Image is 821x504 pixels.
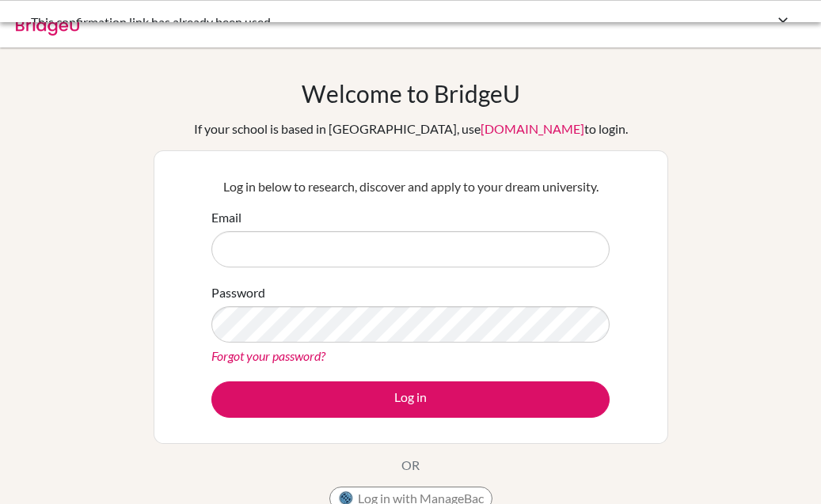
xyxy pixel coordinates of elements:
[481,121,584,136] a: [DOMAIN_NAME]
[302,79,520,108] h1: Welcome to BridgeU
[211,348,325,363] a: Forgot your password?
[31,13,553,32] div: This confirmation link has already been used
[211,381,610,418] button: Log in
[211,208,241,227] label: Email
[401,456,420,475] p: OR
[194,119,628,138] div: If your school is based in [GEOGRAPHIC_DATA], use to login.
[211,283,265,302] label: Password
[16,10,79,36] img: Bridge-U
[211,177,610,196] p: Log in below to research, discover and apply to your dream university.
